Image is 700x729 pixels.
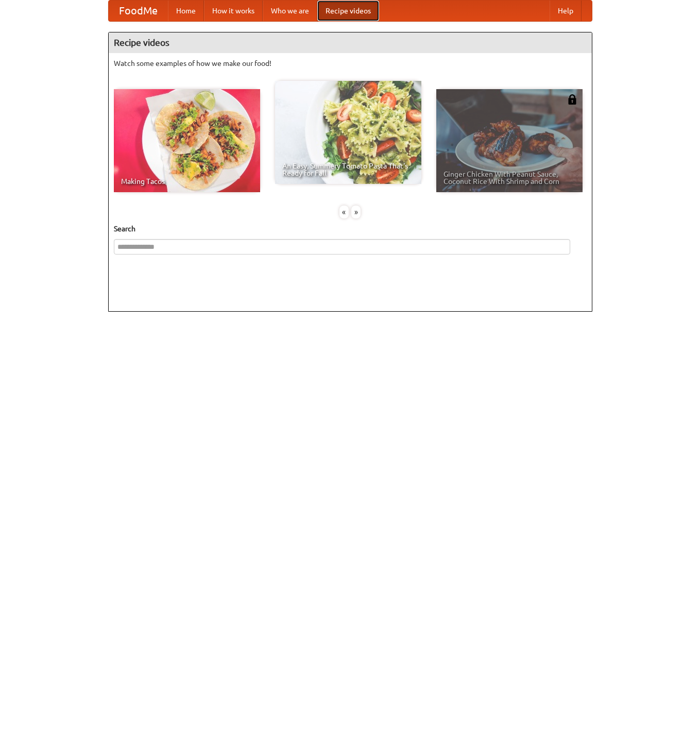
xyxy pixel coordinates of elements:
p: Watch some examples of how we make our food! [114,58,587,69]
img: 483408.png [567,94,577,105]
span: An Easy, Summery Tomato Pasta That's Ready for Fall [282,162,414,177]
a: Who we are [263,1,317,21]
div: « [339,206,349,218]
div: » [351,206,361,218]
span: Making Tacos [121,178,253,185]
a: How it works [204,1,263,21]
h5: Search [114,224,587,234]
h4: Recipe videos [109,32,592,53]
a: Recipe videos [317,1,379,21]
a: FoodMe [109,1,168,21]
a: Home [168,1,204,21]
a: Help [550,1,582,21]
a: Making Tacos [114,89,260,192]
a: An Easy, Summery Tomato Pasta That's Ready for Fall [275,81,421,184]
